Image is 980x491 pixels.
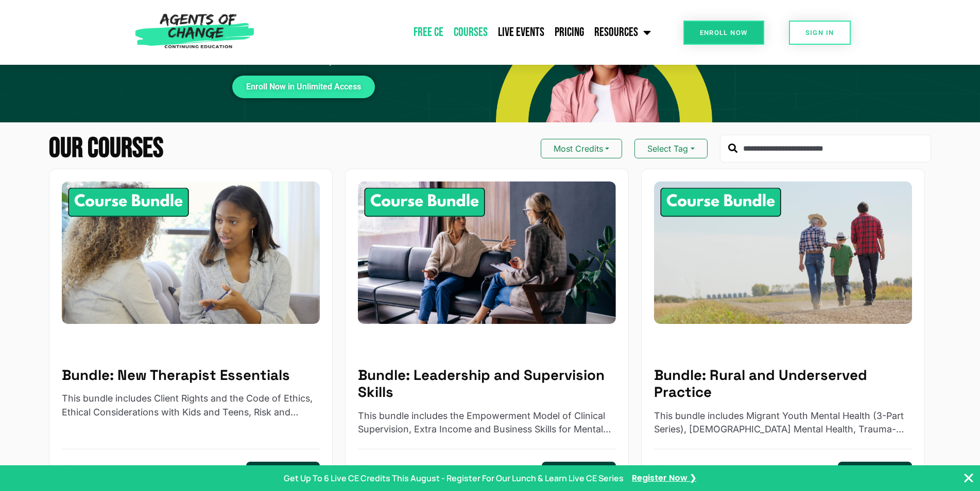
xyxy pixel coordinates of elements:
p: This bundle includes Client Rights and the Code of Ethics, Ethical Considerations with Kids and T... [62,392,320,420]
p: Get Up To 6 Live CE Credits This August - Register For Our Lunch & Learn Live CE Series [284,472,624,484]
a: Live Events [493,20,549,45]
a: Pricing [549,20,589,45]
h2: Our Courses [49,135,163,163]
h5: Bundle: Rural and Underserved Practice [654,367,912,401]
button: Select Tag [634,139,707,158]
button: Most Credits [541,139,622,158]
p: This bundle includes Migrant Youth Mental Health (3-Part Series), Native American Mental Health, ... [654,409,912,437]
h5: Learn More [846,464,904,477]
a: SIGN IN [789,21,851,45]
h5: Bundle: Leadership and Supervision Skills [358,367,616,401]
span: SIGN IN [805,29,834,36]
p: 8 Credits [670,463,711,477]
a: Register Now ❯ [632,472,696,485]
nav: Menu [260,20,656,45]
img: Leadership and Supervision Skills - 8 Credit CE Bundle [358,181,616,324]
h5: Learn More [254,464,312,477]
a: Resources [589,20,656,45]
a: Enroll Now in Unlimited Access [232,76,375,98]
p: 10 Credits [78,463,124,477]
a: Free CE [408,20,449,45]
button: Close Banner [962,472,975,484]
h5: Bundle: New Therapist Essentials [62,367,320,384]
span: Enroll Now [700,29,748,36]
span: Enroll Now in Unlimited Access [246,84,361,90]
a: Enroll Now [683,21,764,45]
p: 8 Credits [374,463,415,477]
img: Rural and Underserved Practice - 8 Credit CE Bundle [654,181,912,324]
p: This bundle includes the Empowerment Model of Clinical Supervision, Extra Income and Business Ski... [358,409,616,437]
h5: Learn More [550,464,608,477]
img: New Therapist Essentials - 10 Credit CE Bundle [62,181,320,324]
a: Courses [449,20,493,45]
